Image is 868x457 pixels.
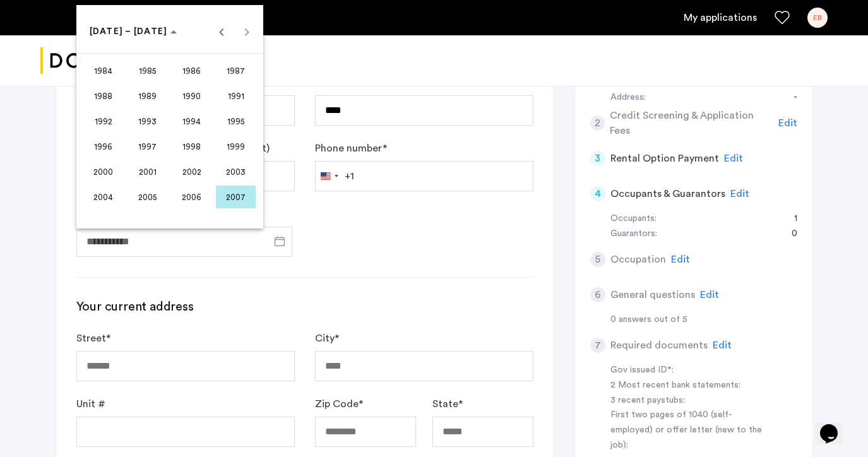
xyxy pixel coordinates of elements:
[172,135,211,158] span: 1998
[815,407,855,444] iframe: chat widget
[128,59,167,82] span: 1985
[214,58,258,83] button: 1987
[216,186,256,208] span: 2007
[214,184,258,210] button: 2007
[170,134,214,159] button: 1998
[90,27,168,36] span: [DATE] – [DATE]
[172,85,211,107] span: 1990
[83,186,123,208] span: 2004
[172,186,211,208] span: 2006
[126,134,170,159] button: 1997
[128,85,167,107] span: 1989
[83,59,123,82] span: 1984
[170,184,214,210] button: 2006
[170,83,214,109] button: 1990
[128,186,167,208] span: 2005
[126,184,170,210] button: 2005
[83,85,123,107] span: 1988
[172,110,211,133] span: 1994
[126,58,170,83] button: 1985
[126,159,170,184] button: 2001
[214,109,258,134] button: 1995
[216,160,256,183] span: 2003
[128,135,167,158] span: 1997
[83,160,123,183] span: 2000
[214,134,258,159] button: 1999
[214,83,258,109] button: 1991
[81,184,126,210] button: 2004
[216,135,256,158] span: 1999
[170,159,214,184] button: 2002
[216,85,256,107] span: 1991
[128,110,167,133] span: 1993
[81,58,126,83] button: 1984
[170,58,214,83] button: 1986
[170,109,214,134] button: 1994
[214,159,258,184] button: 2003
[216,110,256,133] span: 1995
[81,159,126,184] button: 2000
[126,83,170,109] button: 1989
[81,83,126,109] button: 1988
[83,135,123,158] span: 1996
[172,59,211,82] span: 1986
[216,59,256,82] span: 1987
[172,160,211,183] span: 2002
[126,109,170,134] button: 1993
[85,20,182,43] button: Choose date
[128,160,167,183] span: 2001
[81,109,126,134] button: 1992
[209,19,234,44] button: Previous 24 years
[83,110,123,133] span: 1992
[81,134,126,159] button: 1996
